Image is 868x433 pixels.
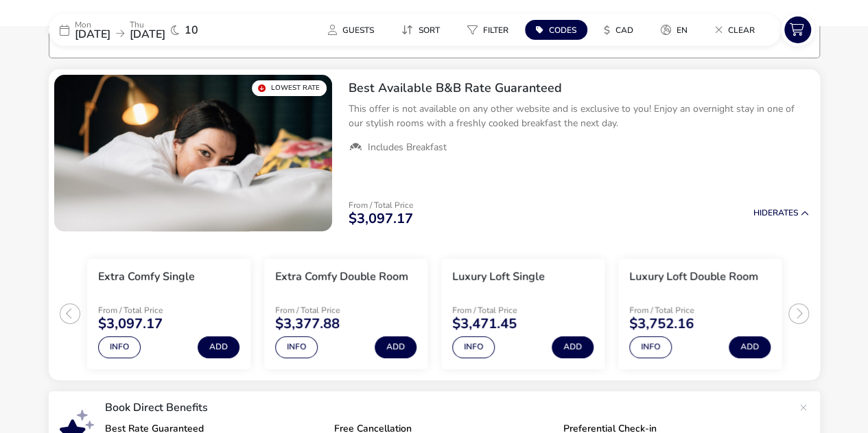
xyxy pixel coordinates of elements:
[456,20,519,40] button: Filter
[275,270,408,284] h3: Extra Comfy Double Room
[368,141,447,154] span: Includes Breakfast
[525,20,593,40] naf-pibe-menu-bar-item: Codes
[615,25,633,36] span: CAD
[98,306,227,314] p: From / Total Price
[317,20,390,40] naf-pibe-menu-bar-item: Guests
[130,27,165,42] span: [DATE]
[349,102,809,130] p: This offer is not available on any other website and is exclusive to you! Enjoy an overnight stay...
[185,25,198,36] span: 10
[483,25,508,36] span: Filter
[525,20,587,40] button: Codes
[342,25,374,36] span: Guests
[54,75,332,231] swiper-slide: 1 / 1
[257,253,434,375] swiper-slide: 2 / 4
[252,80,327,96] div: Lowest Rate
[434,253,611,375] swiper-slide: 3 / 4
[650,20,699,40] button: en
[130,21,165,29] p: Thu
[704,20,766,40] button: Clear
[629,336,672,358] button: Info
[604,23,610,37] i: $
[349,212,413,226] span: $3,097.17
[650,20,704,40] naf-pibe-menu-bar-item: en
[317,20,385,40] button: Guests
[98,336,141,358] button: Info
[728,25,755,36] span: Clear
[452,306,581,314] p: From / Total Price
[49,14,255,46] div: Mon[DATE]Thu[DATE]10
[629,317,694,331] span: $3,752.16
[549,25,576,36] span: Codes
[390,20,456,40] naf-pibe-menu-bar-item: Sort
[704,20,771,40] naf-pibe-menu-bar-item: Clear
[452,317,517,331] span: $3,471.45
[98,317,163,331] span: $3,097.17
[611,253,788,375] swiper-slide: 4 / 4
[349,201,413,209] p: From / Total Price
[75,21,110,29] p: Mon
[75,27,110,42] span: [DATE]
[729,336,771,358] button: Add
[375,336,417,358] button: Add
[452,270,545,284] h3: Luxury Loft Single
[419,25,440,36] span: Sort
[629,306,758,314] p: From / Total Price
[349,80,809,96] h2: Best Available B&B Rate Guaranteed
[105,402,793,413] p: Book Direct Benefits
[593,20,644,40] button: $CAD
[275,336,318,358] button: Info
[593,20,650,40] naf-pibe-menu-bar-item: $CAD
[753,207,773,218] span: Hide
[753,209,809,218] button: HideRates
[456,20,525,40] naf-pibe-menu-bar-item: Filter
[80,253,257,375] swiper-slide: 1 / 4
[275,317,340,331] span: $3,377.88
[338,69,820,165] div: Best Available B&B Rate GuaranteedThis offer is not available on any other website and is exclusi...
[98,270,195,284] h3: Extra Comfy Single
[552,336,594,358] button: Add
[629,270,758,284] h3: Luxury Loft Double Room
[452,336,495,358] button: Info
[198,336,239,358] button: Add
[275,306,404,314] p: From / Total Price
[677,25,688,36] span: en
[390,20,451,40] button: Sort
